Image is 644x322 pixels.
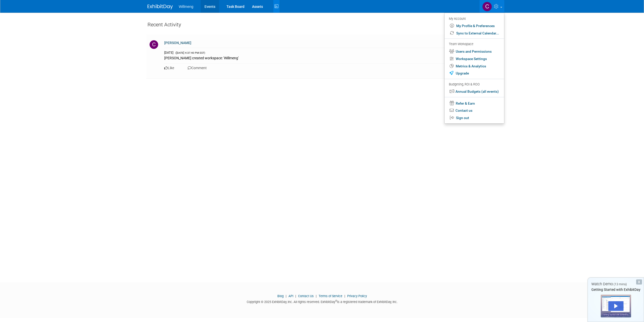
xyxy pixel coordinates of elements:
[449,15,499,22] div: My Account
[608,301,624,311] div: Play
[164,41,191,45] a: [PERSON_NAME]
[347,294,367,298] a: Privacy Policy
[148,4,173,9] img: ExhibitDay
[148,19,482,32] div: Recent Activity
[445,63,504,70] a: Metrics & Analytics
[449,82,499,87] div: Budgeting, ROI & ROO
[298,294,314,298] a: Contact Us
[445,114,504,122] a: Sign out
[174,51,205,54] span: ([DATE] 4:37:40 PM EST)
[449,42,499,47] div: Team Workspace
[445,88,504,95] a: Annual Budgets (all events)
[636,279,642,285] div: Dismiss
[335,299,337,302] sup: ®
[445,55,504,63] a: Workspace Settings
[164,51,173,54] span: [DATE]
[482,2,492,11] img: Carolyn MacDonald
[150,40,158,49] img: C.jpg
[164,66,174,70] a: Like
[188,66,207,70] a: Comment
[288,294,293,298] a: API
[284,294,288,298] span: |
[445,99,504,107] a: Refer & Earn
[588,287,644,292] div: Getting Started with ExhibitDay
[445,22,504,30] a: My Profile & Preferences
[614,282,627,286] span: (13 mins)
[164,55,493,61] div: [PERSON_NAME] created workspace: 'Willmeng'
[294,294,297,298] span: |
[445,48,504,55] a: Users and Permissions
[343,294,346,298] span: |
[179,5,194,9] span: Willmeng
[319,294,342,298] a: Terms of Service
[315,294,318,298] span: |
[445,70,504,77] a: Upgrade
[445,107,504,114] a: Contact us
[445,30,504,37] a: Sync to External Calendar...
[277,294,284,298] a: Blog
[588,281,644,287] div: Watch Demo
